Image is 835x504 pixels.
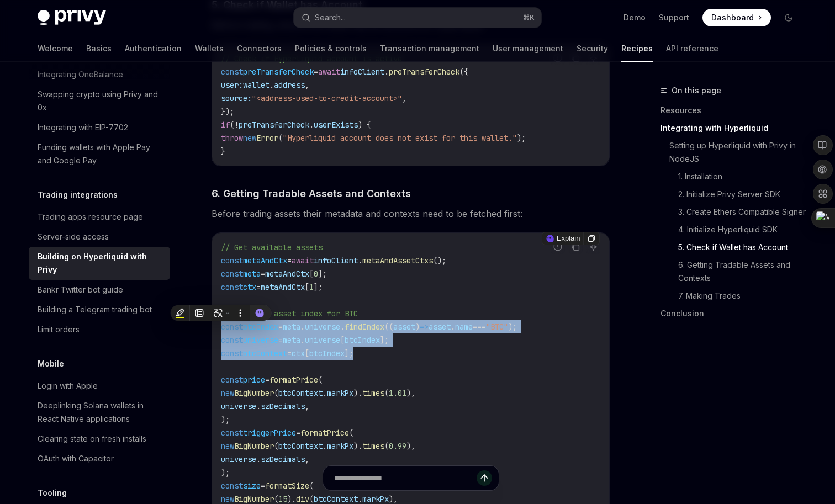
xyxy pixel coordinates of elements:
[318,269,327,279] span: ];
[318,375,323,385] span: (
[486,322,508,332] span: "BTC"
[349,428,353,438] span: (
[29,118,170,137] a: Integrating with EIP-7702
[305,401,309,411] span: ,
[230,120,234,130] span: (
[221,401,256,411] span: universe
[221,80,243,90] span: user:
[433,256,446,266] span: ();
[221,388,234,398] span: new
[318,67,340,77] span: await
[384,322,393,332] span: ((
[362,388,384,398] span: times
[38,10,106,25] img: dark logo
[29,227,170,247] a: Server-side access
[300,428,349,438] span: formatPrice
[323,388,327,398] span: .
[221,322,243,332] span: const
[287,348,292,358] span: =
[345,322,384,332] span: findIndex
[314,256,358,266] span: infoClient
[305,80,309,90] span: ,
[345,348,353,358] span: ];
[274,80,305,90] span: address
[327,388,353,398] span: markPx
[380,35,479,62] a: Transaction management
[300,335,305,345] span: .
[256,133,278,143] span: Error
[415,322,420,332] span: )
[221,415,230,425] span: );
[429,322,451,332] span: asset
[323,441,327,451] span: .
[243,375,265,385] span: price
[305,454,309,464] span: ,
[29,137,170,171] a: Funding wallets with Apple Pay and Google Pay
[38,357,64,370] h5: Mobile
[29,207,170,227] a: Trading apps resource page
[278,322,283,332] span: =
[269,80,274,90] span: .
[38,399,163,426] div: Deeplinking Solana wallets in React Native applications
[389,441,406,451] span: 0.99
[243,133,256,143] span: new
[38,188,118,201] h5: Trading integrations
[243,80,269,90] span: wallet
[256,454,261,464] span: .
[234,120,239,130] span: !
[384,388,389,398] span: (
[38,486,67,500] h5: Tooling
[678,221,806,238] a: 4. Initialize Hyperliquid SDK
[305,282,309,292] span: [
[314,67,318,77] span: =
[212,186,411,201] span: 6. Getting Tradable Assets and Contexts
[672,84,721,97] span: On this page
[517,133,526,143] span: );
[29,376,170,396] a: Login with Apple
[621,35,653,62] a: Recipes
[278,388,323,398] span: btcContext
[283,133,517,143] span: "Hyperliquid account does not exist for this wallet."
[666,35,718,62] a: API reference
[295,35,367,62] a: Policies & controls
[340,322,345,332] span: .
[239,120,309,130] span: preTransferCheck
[473,322,486,332] span: ===
[252,93,402,103] span: "<address-used-to-credit-account>"
[29,429,170,449] a: Clearing state on fresh installs
[384,441,389,451] span: (
[314,120,358,130] span: userExists
[29,396,170,429] a: Deeplinking Solana wallets in React Native applications
[451,322,455,332] span: .
[455,322,473,332] span: name
[38,432,146,445] div: Clearing state on fresh installs
[243,322,278,332] span: btcIndex
[315,11,346,24] div: Search...
[221,93,252,103] span: source:
[221,282,243,292] span: const
[345,335,380,345] span: btcIndex
[623,12,646,23] a: Demo
[406,441,415,451] span: ),
[29,449,170,469] a: OAuth with Capacitor
[221,309,358,319] span: // Find the asset index for BTC
[508,322,517,332] span: );
[340,67,384,77] span: infoClient
[389,388,406,398] span: 1.01
[358,256,362,266] span: .
[221,107,234,116] span: });
[660,305,806,322] a: Conclusion
[678,238,806,256] a: 5. Check if Wallet has Account
[327,441,353,451] span: markPx
[305,322,340,332] span: universe
[221,441,234,451] span: new
[493,35,563,62] a: User management
[221,269,243,279] span: const
[38,452,114,465] div: OAuth with Capacitor
[234,388,274,398] span: BigNumber
[221,242,323,252] span: // Get available assets
[309,120,314,130] span: .
[305,335,340,345] span: universe
[243,282,256,292] span: ctx
[278,441,323,451] span: btcContext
